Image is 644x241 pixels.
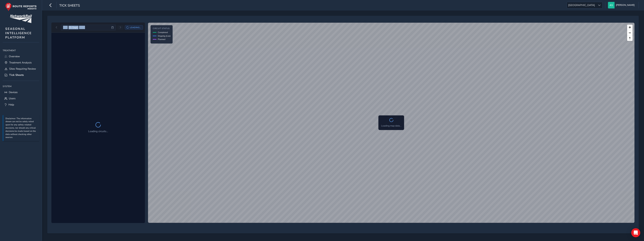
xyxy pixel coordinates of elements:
span: Devices [9,90,18,94]
a: Overview [3,53,39,59]
h4: Circuit Status [153,27,171,30]
span: Loading... [130,26,141,29]
span: SEASONAL INTELLIGENCE PLATFORM [5,27,32,40]
span: Ongoing (Live) [158,35,171,37]
img: rr logo [5,3,37,11]
span: Completed [158,31,168,34]
button: [PERSON_NAME] [608,2,636,8]
div: Treatment [3,48,39,53]
span: Tick Sheets [59,3,80,8]
span: [GEOGRAPHIC_DATA] [567,2,596,8]
span: [PERSON_NAME] [616,2,635,8]
p: Disclaimer: The information shown can not be solely relied upon for any safety-related decisions,... [5,117,37,139]
span: Planned [158,38,165,41]
a: Help [3,102,39,108]
p: Loading circuits... [88,129,108,133]
div: System [3,84,39,89]
div: Open Intercom Messenger [631,228,640,237]
span: Thu [63,26,67,29]
canvas: Map [148,23,634,223]
p: Loading map data... [381,124,402,127]
a: Tick Sheets [3,72,39,78]
a: Devices [3,89,39,95]
span: Overview [9,55,20,58]
button: Zoom out [627,30,633,35]
span: Treatment Analysis [9,61,32,64]
img: diamond-layout [608,2,615,8]
span: Sites Requiring Review [9,67,36,71]
img: customer logo [10,15,32,23]
a: Users [3,95,39,102]
span: 25 Sept [68,26,78,29]
span: Users [9,97,16,100]
button: Reset bearing to north [627,35,633,41]
a: Sites Requiring Review [3,66,39,72]
span: Tick Sheets [9,73,24,77]
button: Zoom in [627,25,633,30]
span: 2025 [79,26,85,29]
span: Help [8,103,14,106]
a: Treatment Analysis [3,59,39,66]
